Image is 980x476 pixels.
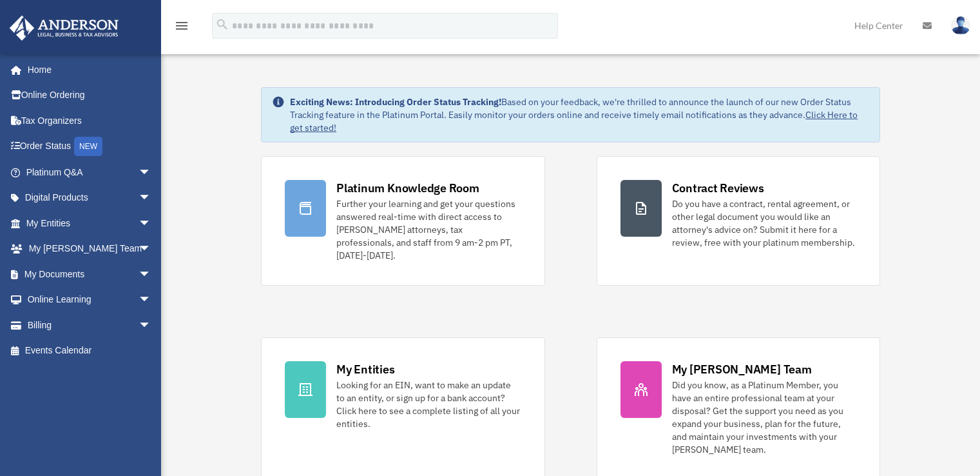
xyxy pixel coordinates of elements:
[951,16,970,35] img: User Pic
[139,185,164,212] span: arrow_drop_down
[597,156,880,286] a: Contract Reviews Do you have a contract, rental agreement, or other legal document you would like...
[336,379,521,430] div: Looking for an EIN, want to make an update to an entity, or sign up for a bank account? Click her...
[9,210,171,236] a: My Entitiesarrow_drop_down
[139,159,164,186] span: arrow_drop_down
[139,287,164,313] span: arrow_drop_down
[9,287,171,313] a: Online Learningarrow_drop_down
[139,210,164,237] span: arrow_drop_down
[336,361,394,377] div: My Entities
[139,261,164,288] span: arrow_drop_down
[6,15,122,41] img: Anderson Advisors Platinum Portal
[139,236,164,263] span: arrow_drop_down
[9,83,171,108] a: Online Ordering
[9,236,171,262] a: My [PERSON_NAME] Teamarrow_drop_down
[336,180,479,196] div: Platinum Knowledge Room
[672,197,856,249] div: Do you have a contract, rental agreement, or other legal document you would like an attorney's ad...
[672,361,812,377] div: My [PERSON_NAME] Team
[9,261,171,287] a: My Documentsarrow_drop_down
[139,312,164,339] span: arrow_drop_down
[672,180,764,196] div: Contract Reviews
[336,197,521,262] div: Further your learning and get your questions answered real-time with direct access to [PERSON_NAM...
[290,109,858,134] a: Click Here to get started!
[174,18,189,34] i: menu
[174,23,189,34] a: menu
[9,338,171,364] a: Events Calendar
[9,57,164,83] a: Home
[261,156,544,286] a: Platinum Knowledge Room Further your learning and get your questions answered real-time with dire...
[9,185,171,211] a: Digital Productsarrow_drop_down
[9,108,171,134] a: Tax Organizers
[9,312,171,338] a: Billingarrow_drop_down
[9,134,171,160] a: Order StatusNEW
[290,95,869,134] div: Based on your feedback, we're thrilled to announce the launch of our new Order Status Tracking fe...
[290,96,501,108] strong: Exciting News: Introducing Order Status Tracking!
[672,379,856,456] div: Did you know, as a Platinum Member, you have an entire professional team at your disposal? Get th...
[9,159,171,185] a: Platinum Q&Aarrow_drop_down
[215,17,229,32] i: search
[74,137,102,156] div: NEW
